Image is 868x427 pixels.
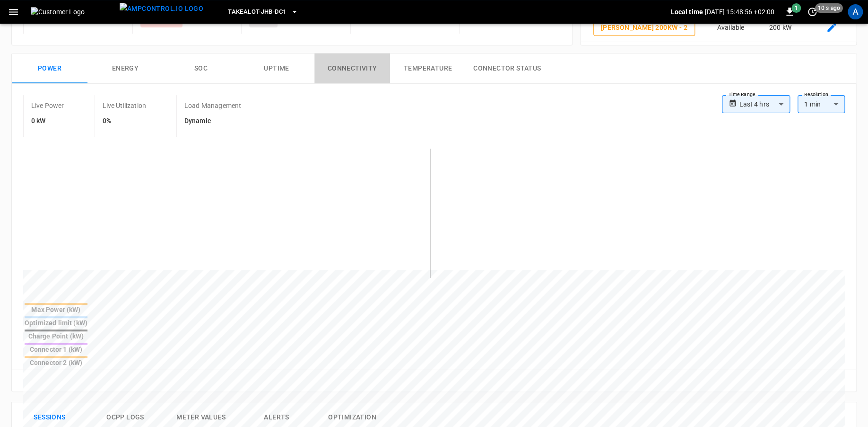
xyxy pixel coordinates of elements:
button: Power [12,53,87,84]
span: 10 s ago [815,3,843,13]
h6: Dynamic [184,116,241,126]
div: profile-icon [848,4,863,19]
button: [PERSON_NAME] 200Kw - 2 [593,19,695,36]
button: Connector Status [466,53,548,84]
span: 1 [791,3,801,13]
h6: 0% [103,116,146,126]
button: set refresh interval [805,4,820,19]
label: Resolution [804,91,828,98]
p: Local time [670,7,703,17]
td: 200 kW [754,13,807,43]
p: [DATE] 15:48:56 +02:00 [705,7,774,17]
h6: 0 kW [31,116,64,126]
p: Live Utilization [103,101,146,110]
p: Live Power [31,101,64,110]
td: Available [708,13,754,43]
button: Uptime [239,53,314,84]
label: Time Range [729,91,755,98]
div: 1 min [798,95,845,113]
img: ampcontrol.io logo [120,3,203,15]
span: Takealot-JHB-DC1 [228,7,286,18]
button: Takealot-JHB-DC1 [224,3,302,21]
button: Energy [87,53,163,84]
img: Customer Logo [31,7,116,17]
button: Temperature [390,53,466,84]
p: Load Management [184,101,241,110]
div: Last 4 hrs [739,95,790,113]
button: SOC [163,53,239,84]
button: Connectivity [314,53,390,84]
